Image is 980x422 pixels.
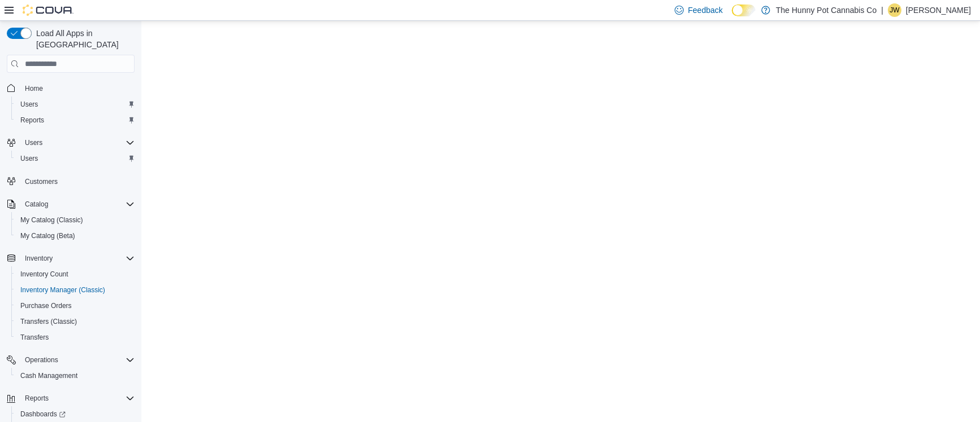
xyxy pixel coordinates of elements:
[11,406,139,422] a: Dashboards
[2,173,139,190] button: Customers
[20,410,66,419] span: Dashboards
[11,314,139,329] button: Transfers (Classic)
[20,216,83,225] span: My Catalog (Classic)
[16,229,80,243] a: My Catalog (Beta)
[2,135,139,151] button: Users
[2,196,139,212] button: Catalog
[20,81,135,95] span: Home
[888,3,901,17] div: Jaelin Williams
[25,138,42,147] span: Users
[16,315,135,328] span: Transfers (Classic)
[16,299,135,313] span: Purchase Orders
[25,200,48,209] span: Catalog
[2,80,139,96] button: Home
[25,254,53,263] span: Inventory
[20,197,53,211] button: Catalog
[20,392,135,405] span: Reports
[16,113,49,127] a: Reports
[11,228,139,244] button: My Catalog (Beta)
[20,82,48,95] a: Home
[16,229,135,243] span: My Catalog (Beta)
[16,299,76,313] a: Purchase Orders
[16,113,135,127] span: Reports
[890,3,899,17] span: JW
[16,407,135,421] span: Dashboards
[732,5,755,16] input: Dark Mode
[23,5,74,16] img: Cova
[16,283,110,297] a: Inventory Manager (Classic)
[11,368,139,384] button: Cash Management
[16,267,73,281] a: Inventory Count
[20,353,135,367] span: Operations
[732,16,732,17] span: Dark Mode
[20,174,135,188] span: Customers
[25,177,58,186] span: Customers
[776,3,877,17] p: The Hunny Pot Cannabis Co
[20,252,135,265] span: Inventory
[20,371,77,380] span: Cash Management
[25,394,49,403] span: Reports
[20,270,68,279] span: Inventory Count
[16,407,70,421] a: Dashboards
[20,136,135,150] span: Users
[20,100,38,109] span: Users
[16,369,135,383] span: Cash Management
[32,28,135,50] span: Load All Apps in [GEOGRAPHIC_DATA]
[20,392,53,405] button: Reports
[16,283,135,297] span: Inventory Manager (Classic)
[20,333,49,342] span: Transfers
[20,301,72,310] span: Purchase Orders
[20,317,77,326] span: Transfers (Classic)
[25,355,58,364] span: Operations
[11,266,139,282] button: Inventory Count
[20,154,38,163] span: Users
[11,298,139,314] button: Purchase Orders
[881,3,883,17] p: |
[16,213,135,227] span: My Catalog (Classic)
[20,175,62,188] a: Customers
[16,331,135,344] span: Transfers
[20,285,105,294] span: Inventory Manager (Classic)
[16,369,82,383] a: Cash Management
[16,213,88,227] a: My Catalog (Classic)
[20,353,63,367] button: Operations
[2,390,139,406] button: Reports
[906,3,971,17] p: [PERSON_NAME]
[16,98,135,111] span: Users
[25,84,43,93] span: Home
[20,252,57,265] button: Inventory
[16,152,42,165] a: Users
[11,282,139,298] button: Inventory Manager (Classic)
[16,331,53,344] a: Transfers
[16,315,81,328] a: Transfers (Classic)
[11,212,139,228] button: My Catalog (Classic)
[11,329,139,345] button: Transfers
[688,5,723,16] span: Feedback
[2,250,139,266] button: Inventory
[11,151,139,166] button: Users
[2,352,139,368] button: Operations
[16,98,42,111] a: Users
[20,116,44,125] span: Reports
[20,231,75,240] span: My Catalog (Beta)
[11,112,139,128] button: Reports
[16,152,135,165] span: Users
[20,197,135,211] span: Catalog
[16,267,135,281] span: Inventory Count
[20,136,47,150] button: Users
[11,96,139,112] button: Users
